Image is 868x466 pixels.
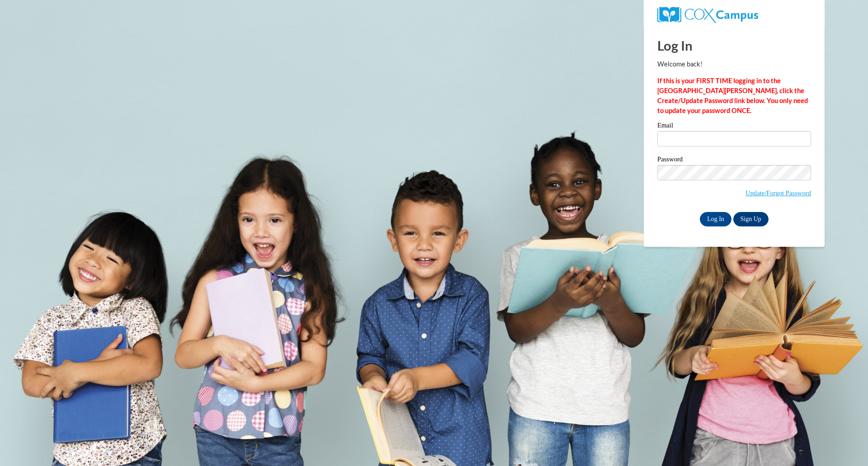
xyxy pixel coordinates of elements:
[657,10,758,18] a: COX Campus
[657,59,811,69] p: Welcome back!
[657,156,811,165] label: Password
[745,189,811,197] a: Update/Forgot Password
[657,7,758,23] img: COX Campus
[700,212,731,226] input: Log In
[657,122,811,131] label: Email
[657,36,811,55] h1: Log In
[657,77,808,114] strong: If this is your FIRST TIME logging in to the [GEOGRAPHIC_DATA][PERSON_NAME], click the Create/Upd...
[733,212,769,226] a: Sign Up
